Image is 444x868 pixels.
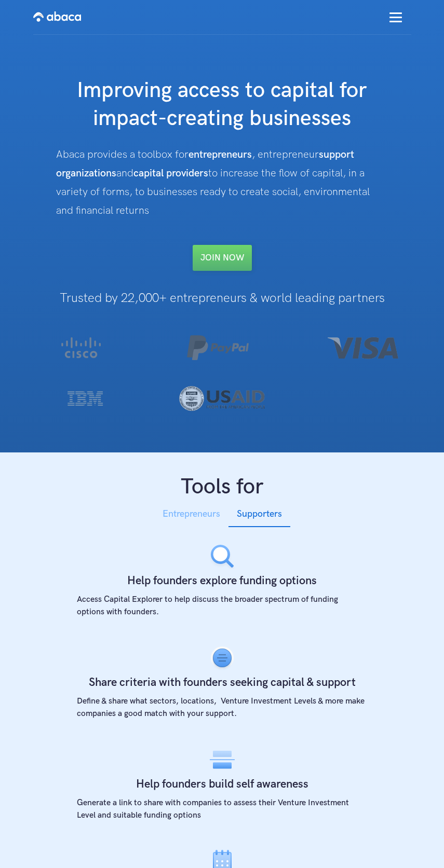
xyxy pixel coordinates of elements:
span: Share criteria with founders seeking capital & support [89,676,356,690]
span: Abaca provides a toolbox for [56,148,189,161]
span: Access Capital Explorer to help discuss the broader spectrum of funding options with founders. [77,595,338,617]
span: , entrepreneur [252,148,319,161]
span: Supporters [237,508,282,519]
div: menu [380,2,411,32]
span: Entrepreneurs [163,508,220,519]
span: Tools for [181,474,264,500]
span: entrepreneurs [189,148,252,161]
span: Define & share what sectors, locations, Venture Investment Levels & more make companies a good ma... [77,696,365,719]
span: Help founders explore funding options [127,574,317,588]
a: Join NOW [193,245,252,271]
img: Abaca logo [33,8,81,25]
span: Generate a link to share with companies to assess their Venture Investment Level and suitable fun... [77,798,349,820]
span: Improving access to capital for impact-creating businesses [77,77,367,132]
span: capital providers [133,167,208,180]
span: Join NOW [200,253,244,263]
span: Help founders build self awareness [136,777,308,791]
span: Trusted by 22,000+ entrepreneurs & world leading partners [60,291,385,306]
span: to increase the flow of capital, in a variety of forms, to businesses ready to create social, env... [56,167,370,217]
span: and [116,167,133,180]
